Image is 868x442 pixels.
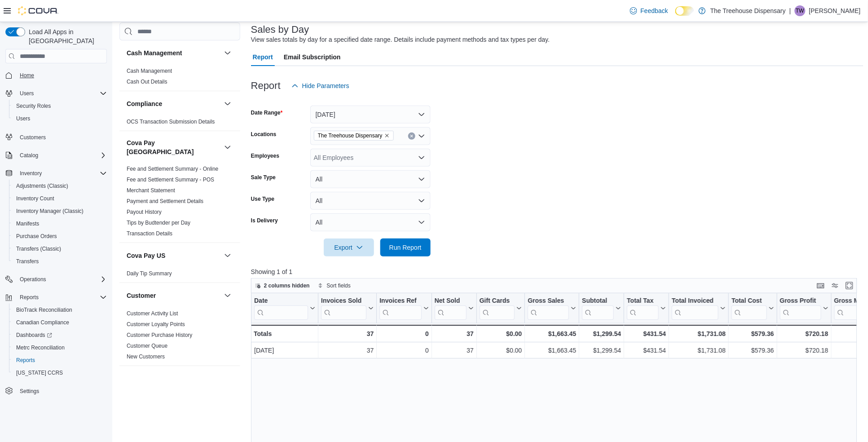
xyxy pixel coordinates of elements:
[9,180,110,192] button: Adjustments (Classic)
[13,101,54,111] a: Security Roles
[13,113,107,124] span: Users
[9,230,110,243] button: Purchase Orders
[627,328,666,339] div: $431.54
[582,297,621,320] button: Subtotal
[254,328,315,339] div: Totals
[13,256,42,267] a: Transfers
[251,267,864,276] p: Showing 1 of 1
[16,292,107,303] span: Reports
[127,209,162,215] a: Payout History
[127,321,185,328] span: Customer Loyalty Points
[16,274,50,285] button: Operations
[435,345,474,356] div: 37
[327,282,351,289] span: Sort fields
[222,48,233,58] button: Cash Management
[127,220,190,226] a: Tips by Budtender per Day
[314,280,354,291] button: Sort fields
[9,205,110,217] button: Inventory Manager (Classic)
[13,218,43,229] a: Manifests
[9,217,110,230] button: Manifests
[830,280,841,291] button: Display options
[254,297,315,320] button: Date
[127,219,190,226] span: Tips by Budtender per Day
[2,385,110,398] button: Settings
[408,133,415,140] button: Clear input
[127,138,220,156] button: Cova Pay [GEOGRAPHIC_DATA]
[127,187,175,194] a: Merchant Statement
[18,6,58,15] img: Cova
[119,308,240,366] div: Customer
[2,69,110,82] button: Home
[672,345,726,356] div: $1,731.08
[672,297,718,320] div: Total Invoiced
[2,273,110,286] button: Operations
[627,297,659,305] div: Total Tax
[528,297,569,320] div: Gross Sales
[9,341,110,354] button: Metrc Reconciliation
[13,317,107,328] span: Canadian Compliance
[127,310,178,317] a: Customer Activity List
[16,331,52,339] span: Dashboards
[795,5,806,16] div: Tina Wilkins
[13,193,107,204] span: Inventory Count
[9,192,110,205] button: Inventory Count
[13,305,107,315] span: BioTrack Reconciliation
[310,192,431,210] button: All
[379,297,428,320] button: Invoices Ref
[127,79,167,85] a: Cash Out Details
[379,345,428,356] div: 0
[20,170,42,177] span: Inventory
[379,297,421,305] div: Invoices Ref
[13,243,107,254] span: Transfers (Classic)
[254,297,308,305] div: Date
[16,369,63,376] span: [US_STATE] CCRS
[672,297,726,320] button: Total Invoiced
[13,113,34,124] a: Users
[675,6,694,16] input: Dark Mode
[127,343,167,349] a: Customer Queue
[127,353,165,360] span: New Customers
[641,6,668,15] span: Feedback
[16,220,39,227] span: Manifests
[731,297,767,305] div: Total Cost
[16,102,51,110] span: Security Roles
[16,306,72,314] span: BioTrack Reconciliation
[127,99,220,108] button: Compliance
[127,177,214,183] a: Fee and Settlement Summary - POS
[119,116,240,131] div: Compliance
[127,354,165,360] a: New Customers
[16,195,54,202] span: Inventory Count
[20,294,39,301] span: Reports
[13,101,107,111] span: Security Roles
[16,292,42,303] button: Reports
[13,181,107,191] span: Adjustments (Classic)
[13,342,68,353] a: Metrc Reconciliation
[2,291,110,304] button: Reports
[16,150,42,161] button: Catalog
[251,195,274,203] label: Use Type
[127,198,203,205] span: Payment and Settlement Details
[321,297,374,320] button: Invoices Sold
[119,66,240,91] div: Cash Management
[528,345,576,356] div: $1,663.45
[528,297,576,320] button: Gross Sales
[780,297,821,320] div: Gross Profit
[434,297,466,320] div: Net Sold
[127,166,219,172] a: Fee and Settlement Summary - Online
[222,250,233,261] button: Cova Pay US
[479,297,515,305] div: Gift Cards
[13,218,107,229] span: Manifests
[127,68,172,74] a: Cash Management
[127,291,220,300] button: Customer
[13,367,66,378] a: [US_STATE] CCRS
[20,276,46,283] span: Operations
[9,112,110,125] button: Users
[20,90,34,97] span: Users
[16,233,57,240] span: Purchase Orders
[9,367,110,379] button: [US_STATE] CCRS
[582,297,614,305] div: Subtotal
[384,133,390,138] button: Remove The Treehouse Dispensary from selection in this group
[127,270,172,277] a: Daily Tip Summary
